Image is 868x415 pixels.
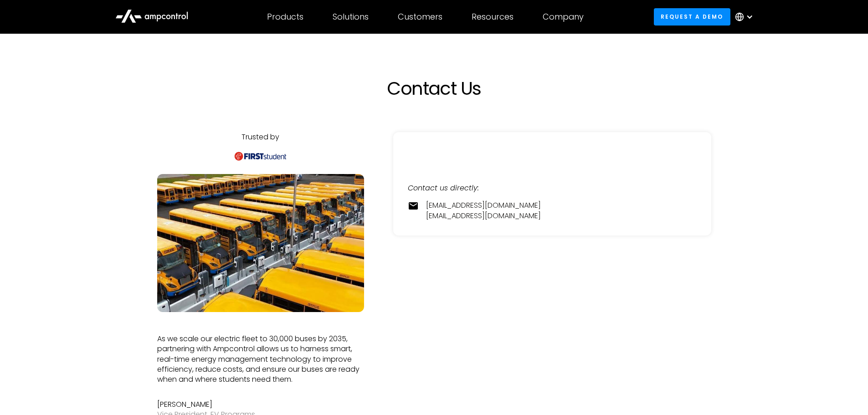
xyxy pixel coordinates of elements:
[267,12,303,22] div: Products
[543,12,584,22] div: Company
[472,12,514,22] div: Resources
[398,12,442,22] div: Customers
[426,200,541,210] a: [EMAIL_ADDRESS][DOMAIN_NAME]
[333,12,369,22] div: Solutions
[654,8,730,25] a: Request a demo
[426,211,541,221] a: [EMAIL_ADDRESS][DOMAIN_NAME]
[234,77,635,99] h1: Contact Us
[408,183,697,193] div: Contact us directly:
